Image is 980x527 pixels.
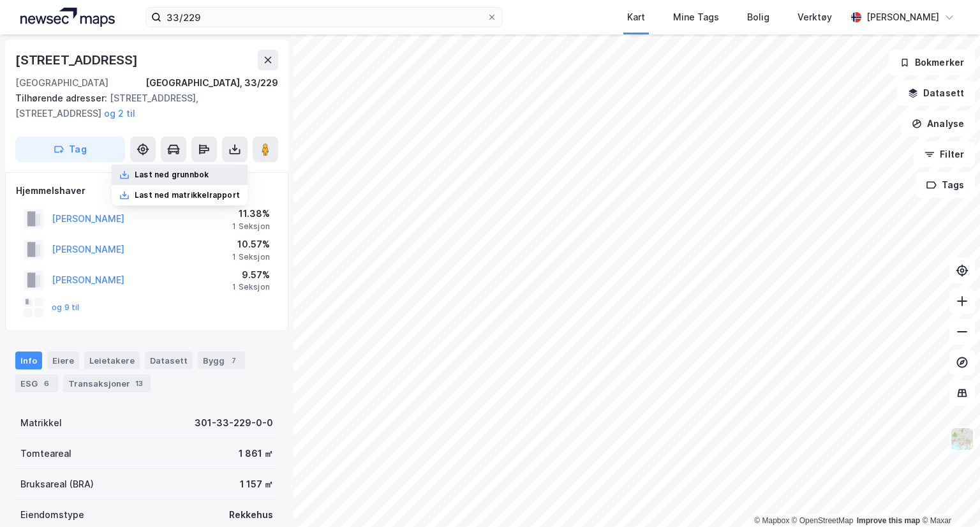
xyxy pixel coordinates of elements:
[63,375,151,392] div: Transaksjoner
[15,91,268,121] div: [STREET_ADDRESS], [STREET_ADDRESS]
[15,352,42,369] div: Info
[133,377,145,390] div: 13
[232,206,270,221] div: 11.38%
[232,267,270,283] div: 9.57%
[20,477,94,492] div: Bruksareal (BRA)
[135,190,240,200] div: Last ned matrikkelrapport
[15,50,140,70] div: [STREET_ADDRESS]
[161,8,487,27] input: Søk på adresse, matrikkel, gårdeiere, leietakere eller personer
[20,8,115,27] img: logo.a4113a55bc3d86da70a041830d287a7e.svg
[232,237,270,252] div: 10.57%
[232,252,270,262] div: 1 Seksjon
[229,507,273,523] div: Rekkehus
[195,415,273,431] div: 301-33-229-0-0
[889,50,975,75] button: Bokmerker
[15,375,58,392] div: ESG
[16,183,278,198] div: Hjemmelshaver
[792,516,854,525] a: OpenStreetMap
[897,80,975,106] button: Datasett
[916,172,975,198] button: Tags
[20,446,71,461] div: Tomteareal
[84,352,140,369] div: Leietakere
[916,466,980,527] div: Kontrollprogram for chat
[627,10,645,25] div: Kart
[798,10,832,25] div: Verktøy
[747,10,769,25] div: Bolig
[916,466,980,527] iframe: Chat Widget
[20,507,84,523] div: Eiendomstype
[145,352,193,369] div: Datasett
[232,282,270,292] div: 1 Seksjon
[198,352,245,369] div: Bygg
[950,427,974,451] img: Z
[232,221,270,232] div: 1 Seksjon
[145,75,278,91] div: [GEOGRAPHIC_DATA], 33/229
[866,10,939,25] div: [PERSON_NAME]
[15,75,108,91] div: [GEOGRAPHIC_DATA]
[227,354,240,367] div: 7
[240,477,273,492] div: 1 157 ㎡
[40,377,53,390] div: 6
[857,516,920,525] a: Improve this map
[20,415,62,431] div: Matrikkel
[754,516,789,525] a: Mapbox
[15,137,125,162] button: Tag
[15,93,110,103] span: Tilhørende adresser:
[239,446,273,461] div: 1 861 ㎡
[135,170,209,180] div: Last ned grunnbok
[673,10,719,25] div: Mine Tags
[47,352,79,369] div: Eiere
[901,111,975,137] button: Analyse
[914,142,975,167] button: Filter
